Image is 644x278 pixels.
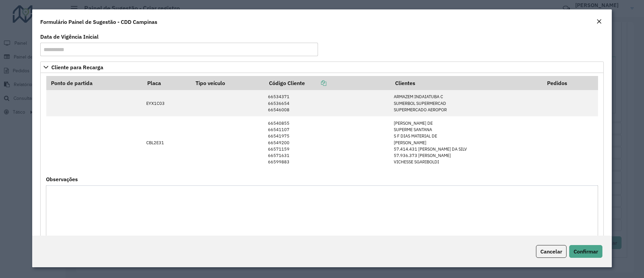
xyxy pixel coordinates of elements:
button: Cancelar [536,245,567,258]
button: Confirmar [569,245,602,258]
label: Observações [46,175,78,183]
em: Fechar [596,19,602,24]
span: Cancelar [540,248,562,255]
th: Placa [143,76,191,90]
div: Cliente para Recarga [40,73,604,251]
td: ARMAZEM INDAIATUBA C SUMERBOL SUPERMERCAD SUPERMERCADO AEROPOR [390,90,542,116]
span: Confirmar [574,248,598,255]
h4: Formulário Painel de Sugestão - CDD Campinas [40,18,157,26]
th: Código Cliente [264,76,390,90]
button: Close [594,17,604,26]
td: 66540855 66541107 66541975 66549200 66571159 66571631 66599883 [264,116,390,168]
td: [PERSON_NAME] DE SUPERME SANTANA S F DIAS MATERIAL DE [PERSON_NAME] 57.414.431 [PERSON_NAME] DA S... [390,116,542,168]
span: Cliente para Recarga [51,65,103,70]
label: Data de Vigência Inicial [40,33,99,41]
td: EYX1C03 [143,90,191,116]
th: Pedidos [542,76,598,90]
th: Ponto de partida [46,76,143,90]
th: Tipo veículo [191,76,264,90]
th: Clientes [390,76,542,90]
td: 66534371 66536654 66546008 [264,90,390,116]
a: Copiar [305,80,326,86]
td: CBL2E31 [143,116,191,168]
a: Cliente para Recarga [40,62,604,73]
